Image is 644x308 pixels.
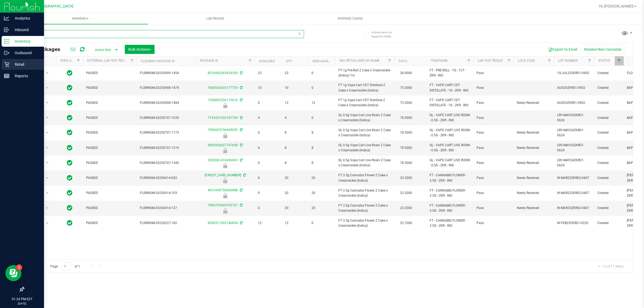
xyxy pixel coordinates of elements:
[597,85,620,90] span: Created
[5,265,21,281] iframe: Resource center
[140,221,192,226] span: FLSRWGM-20250227-182
[597,100,620,105] span: Created
[597,71,620,76] span: Created
[397,204,415,212] span: 23.2000
[140,206,192,211] span: FLSRWGM-20250414-137
[431,59,448,63] a: Item Name
[28,46,66,52] span: All Packages
[397,219,415,227] span: 22.7000
[258,85,278,90] span: 10
[557,221,591,226] span: W-FEB25ZKR01-0220
[477,85,510,90] span: Pass
[242,173,246,177] span: Sync from Compliance System
[44,219,51,227] span: select
[239,86,243,90] span: Sync from Compliance System
[74,56,83,65] a: Filter
[67,114,72,122] span: In Sync
[430,113,470,123] span: GL - VAPE CART LIVE ROSIN - 0.5G - ZKR - IND
[44,84,51,92] span: select
[338,68,391,78] span: FT 1g Pre-Roll Z Cake x Creamsickle (Indica) 1ct
[86,221,133,226] span: PASSED
[86,145,133,151] span: PASSED
[398,59,407,63] a: THC%
[599,4,634,8] span: Hi, [PERSON_NAME]!
[128,47,151,52] span: Bulk Actions
[397,159,415,167] span: 78.5000
[312,145,332,151] span: 8
[67,219,72,227] span: In Sync
[338,188,391,198] span: FT 3.5g Cannabis Flower Z Cake x Creamsickle (Indica)
[517,190,551,196] span: Newly Received
[397,189,415,197] span: 23.2000
[195,208,255,214] div: Newly Received
[239,98,243,102] span: Sync from Compliance System
[9,38,42,45] p: Inventory
[557,175,591,181] span: W-MAR25ZKR02-0407
[557,206,591,211] span: W-MAR25ZKR02-0407
[44,189,51,197] span: select
[338,83,391,93] span: FT 1g Vape Cart CDT Distillate Z Cake x Creamsickle (Indica)
[597,190,620,196] span: Created
[397,114,415,122] span: 78.5000
[338,158,391,168] span: GL 0.5g Vape Cart Live Rosin Z Cake x Creamsickle (Indica)
[597,130,620,135] span: Created
[239,188,243,192] span: Sync from Compliance System
[477,71,510,76] span: Pass
[195,133,255,138] div: Newly Received
[557,143,591,153] span: LRV-MAY24ZKR01-0624
[385,56,394,65] a: Filter
[239,128,243,132] span: Sync from Compliance System
[615,56,624,65] a: Filter
[44,69,51,77] span: select
[195,178,255,183] div: Newly Received
[258,190,278,196] span: 0
[2,302,42,306] p: [DATE]
[86,71,133,76] span: PASSED
[430,173,470,183] span: FT - CANNABIS FLOWER - 3.5G - ZKR - IND
[208,143,238,147] a: 9065926027747698
[312,115,332,120] span: 0
[258,221,278,226] span: 12
[208,71,238,75] a: 8516960283429350
[517,206,551,211] span: Newly Received
[86,206,133,211] span: PASSED
[581,45,625,54] button: Receive Non-Cannabis
[430,203,470,213] span: FT - CANNABIS FLOWER - 3.5G - ZKR - IND
[208,116,238,120] a: 7193251432187790
[239,221,243,225] span: Sync from Compliance System
[397,99,415,107] span: 75.3000
[195,103,255,108] div: Newly Received
[140,100,192,105] span: FLSRWGM-20250908-1484
[331,16,370,21] span: Inventory Counts
[61,262,71,270] input: 1
[208,86,238,90] a: 7068526433177735
[125,45,155,54] button: Bulk Actions
[312,160,332,166] span: 8
[128,56,137,65] a: Filter
[141,59,175,63] a: Flourish Package ID
[477,130,510,135] span: Pass
[597,145,620,151] span: Created
[545,45,581,54] button: Export to Excel
[259,59,275,63] a: Available
[67,69,72,77] span: In Sync
[557,85,591,90] span: AUG25ZKR01-0902
[258,145,278,151] span: 0
[140,130,192,135] span: FLSRWGM-20250707-1173
[67,189,72,197] span: In Sync
[67,159,72,167] span: In Sync
[205,173,241,177] a: [CREDIT_CARD_NUMBER]
[545,56,554,65] a: Filter
[44,114,51,122] span: select
[312,100,332,105] span: 12
[312,221,332,226] span: 0
[67,99,72,107] span: In Sync
[464,56,473,65] a: Filter
[312,85,332,90] span: 0
[258,175,278,181] span: 0
[239,158,243,162] span: Sync from Compliance System
[312,71,332,76] span: 0
[44,144,51,152] span: select
[430,188,470,198] span: FT - CANNABIS FLOWER - 3.5G - ZKR - IND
